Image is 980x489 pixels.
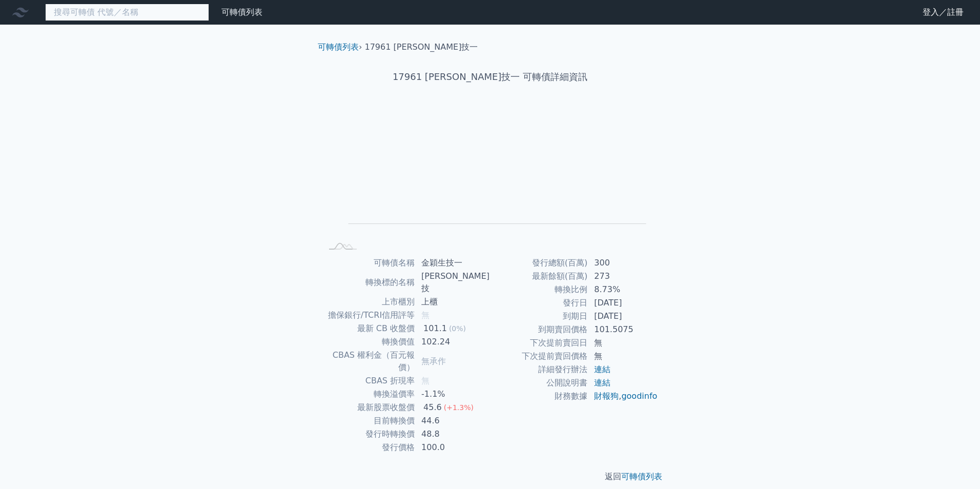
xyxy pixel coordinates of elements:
td: 下次提前賣回價格 [490,350,588,363]
td: 最新餘額(百萬) [490,270,588,283]
g: Chart [339,116,646,239]
td: 詳細發行辦法 [490,363,588,376]
a: goodinfo [621,391,657,401]
td: [DATE] [588,296,658,310]
td: 目前轉換價 [322,414,415,427]
td: 到期日 [490,310,588,323]
p: 返回 [310,471,670,483]
td: 財務數據 [490,390,588,403]
td: 273 [588,270,658,283]
td: 發行總額(百萬) [490,256,588,270]
td: 下次提前賣回日 [490,336,588,350]
div: 45.6 [421,401,444,414]
span: (0%) [449,324,466,333]
h1: 17961 [PERSON_NAME]技一 可轉債詳細資訊 [310,70,670,84]
td: 發行時轉換價 [322,427,415,441]
td: 101.5075 [588,323,658,336]
td: 轉換價值 [322,335,415,349]
td: 100.0 [415,441,490,454]
span: (+1.3%) [444,403,474,412]
td: CBAS 權利金（百元報價） [322,349,415,374]
td: [DATE] [588,310,658,323]
li: › [318,41,362,53]
td: 上櫃 [415,295,490,309]
td: 到期賣回價格 [490,323,588,336]
span: 無承作 [421,356,446,366]
td: 公開說明書 [490,376,588,390]
td: 發行價格 [322,441,415,454]
a: 可轉債列表 [318,42,359,52]
a: 登入／註冊 [914,4,972,21]
td: -1.1% [415,388,490,401]
td: 金穎生技一 [415,256,490,270]
a: 可轉債列表 [221,7,262,17]
td: [PERSON_NAME]技 [415,270,490,295]
li: 17961 [PERSON_NAME]技一 [365,41,478,53]
a: 連結 [594,364,610,374]
td: 可轉債名稱 [322,256,415,270]
td: 轉換標的名稱 [322,270,415,295]
td: 無 [588,336,658,350]
a: 財報狗 [594,391,619,401]
td: 發行日 [490,296,588,310]
span: 無 [421,310,430,320]
a: 連結 [594,378,610,388]
td: 擔保銀行/TCRI信用評等 [322,309,415,322]
iframe: Chat Widget [929,440,980,489]
td: 48.8 [415,427,490,441]
td: 最新 CB 收盤價 [322,322,415,335]
td: 上市櫃別 [322,295,415,309]
td: 無 [588,350,658,363]
span: 無 [421,376,430,385]
td: 最新股票收盤價 [322,401,415,414]
a: 可轉債列表 [621,472,662,481]
td: , [588,390,658,403]
td: 轉換溢價率 [322,388,415,401]
td: 轉換比例 [490,283,588,296]
input: 搜尋可轉債 代號／名稱 [45,4,209,21]
td: 44.6 [415,414,490,427]
td: 102.24 [415,335,490,349]
div: 101.1 [421,322,449,335]
td: 8.73% [588,283,658,296]
td: 300 [588,256,658,270]
td: CBAS 折現率 [322,374,415,388]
